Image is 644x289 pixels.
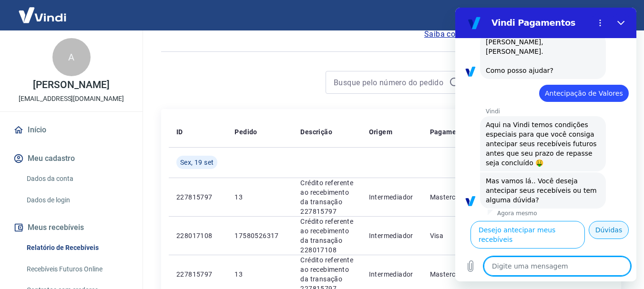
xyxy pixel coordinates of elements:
a: Relatório de Recebíveis [23,238,131,258]
a: Recebíveis Futuros Online [23,259,131,279]
span: Sex, 19 set [180,158,214,167]
p: Crédito referente ao recebimento da transação 228017108 [300,217,353,255]
div: A [52,38,91,76]
p: 17580526317 [235,231,285,240]
p: Intermediador [369,269,415,279]
p: 13 [235,192,285,202]
p: 13 [235,269,285,279]
a: Início [11,120,131,140]
input: Busque pelo número do pedido [334,75,445,90]
p: Intermediador [369,192,415,202]
p: Origem [369,127,392,137]
a: Saiba como funciona a programação dos recebimentos [424,29,621,40]
p: Intermediador [369,231,415,240]
a: Dados da conta [23,169,131,189]
p: 228017108 [176,231,219,240]
p: Mastercard [430,269,467,279]
a: Dados de login [23,190,131,210]
button: Sair [598,7,633,24]
iframe: Janela de mensagens [455,8,636,281]
p: Visa [430,231,467,240]
button: Meus recebíveis [11,217,131,238]
p: Crédito referente ao recebimento da transação 227815797 [300,178,353,216]
p: 227815797 [176,269,219,279]
p: Pedido [235,127,257,137]
p: Descrição [300,127,332,137]
p: 227815797 [176,192,219,202]
button: Meu cadastro [11,148,131,169]
p: [PERSON_NAME] [33,80,109,90]
img: Vindi [11,0,73,30]
p: Mastercard [430,192,467,202]
p: ID [176,127,183,137]
p: Pagamento [430,127,467,137]
p: [EMAIL_ADDRESS][DOMAIN_NAME] [19,94,124,104]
